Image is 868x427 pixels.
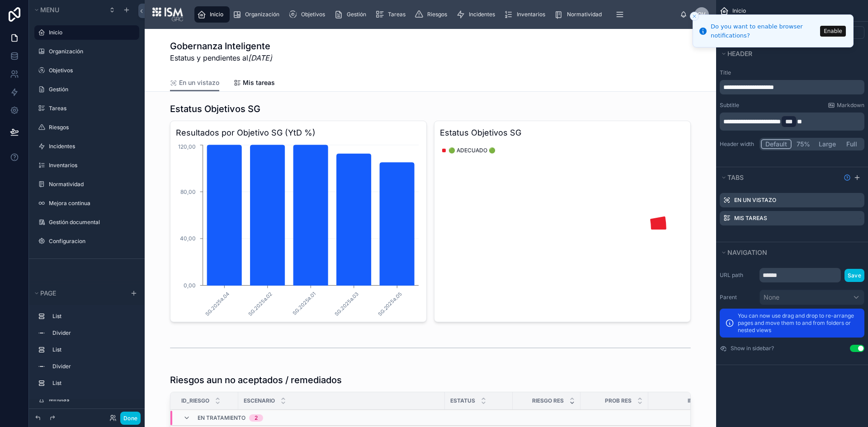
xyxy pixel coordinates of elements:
label: Gestión [49,86,134,93]
label: Subtitle [720,102,739,109]
span: Inicio [210,11,223,18]
label: En un vistazo [734,197,776,204]
button: Close toast [690,12,699,21]
div: scrollable content [191,5,680,24]
span: Imp Res [688,397,709,404]
span: en Tratamiento [198,414,245,422]
button: Enable [820,26,846,37]
a: Markdown [828,102,864,109]
a: Organización [230,6,286,23]
a: Objetivos [286,6,331,23]
span: Normatividad [567,11,602,18]
span: ID_Riesgo [181,397,209,404]
label: Inicio [49,29,134,36]
span: Escenario [244,397,275,404]
span: Incidentes [469,11,495,18]
label: Organización [49,48,134,55]
label: List [52,346,132,353]
p: You can now use drag and drop to re-arrange pages and move them to and from folders or nested views [738,312,859,334]
span: Header [727,50,752,57]
label: Mejora continua [49,200,134,207]
span: Markdown [837,102,864,109]
span: None [764,293,779,302]
label: Gestión documental [49,219,134,226]
div: scrollable content [720,113,864,131]
button: Large [815,139,840,149]
img: App logo [152,7,184,22]
button: Page [33,287,125,300]
label: Divider [52,363,132,370]
span: Inicio [732,7,746,14]
div: scrollable content [720,80,864,94]
a: Inicio [194,6,230,23]
label: Show in sidebar? [731,345,774,352]
span: Organización [245,11,279,18]
span: Mis tareas [243,78,275,87]
span: Riesgo res [532,397,564,404]
span: Riesgos [427,11,447,18]
div: scrollable content [29,305,145,399]
span: Gestión [347,11,366,18]
em: [DATE] [248,53,272,62]
h1: Gobernanza Inteligente [170,40,272,52]
label: List [52,380,132,387]
label: List [52,313,132,320]
label: Incidentes [49,143,134,150]
span: Page [40,289,56,297]
span: Menu [40,6,59,14]
svg: Show help information [844,174,851,181]
a: Inventarios [501,6,552,23]
button: Navigation [720,246,859,259]
a: Gestión [331,6,373,23]
span: Tareas [388,11,406,18]
label: Tareas [49,105,134,112]
button: Full [840,139,863,149]
a: Normatividad [552,6,608,23]
span: Prob Res [605,397,632,404]
button: Menu [33,4,103,16]
label: Parent [720,294,756,301]
label: URL path [720,272,756,279]
a: Incidentes [453,6,501,23]
button: Done [120,412,141,425]
div: Do you want to enable browser notifications? [711,22,817,40]
a: Tareas [373,6,412,23]
a: Riesgos [412,6,453,23]
label: Divider [52,329,132,337]
label: Objetivos [49,67,134,74]
button: 75% [792,139,815,149]
span: Navigation [727,249,767,256]
label: Title [720,69,864,76]
div: 2 [255,414,258,422]
span: Estatus [450,397,475,404]
label: Normatividad [49,181,134,188]
label: Configuracion [49,238,134,245]
button: None [759,290,864,305]
button: Save [844,269,864,282]
span: En un vistazo [179,78,219,87]
label: Header width [720,141,756,148]
label: Mis tareas [734,215,767,222]
button: Default [761,139,792,149]
label: Riesgos [49,124,134,131]
button: Tabs [720,171,840,184]
label: Inventarios [49,162,134,169]
button: Header [720,47,859,60]
span: Estatus y pendientes al [170,52,272,63]
a: En un vistazo [170,75,219,92]
a: Mis tareas [234,75,275,93]
span: Objetivos [301,11,325,18]
span: Tabs [727,174,744,181]
span: Inventarios [517,11,545,18]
